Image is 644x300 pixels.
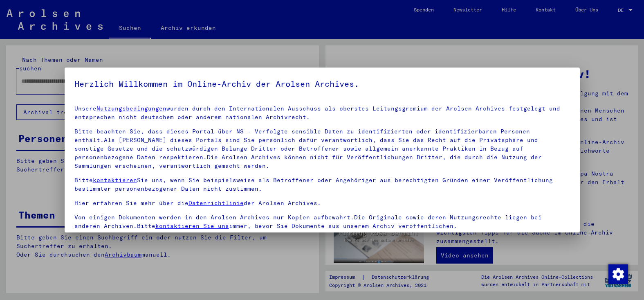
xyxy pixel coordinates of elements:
[188,199,244,207] a: Datenrichtlinie
[74,199,570,208] p: Hier erfahren Sie mehr über die der Arolsen Archives.
[74,213,570,230] p: Von einigen Dokumenten werden in den Arolsen Archives nur Kopien aufbewahrt.Die Originale sowie d...
[155,222,229,230] a: kontaktieren Sie uns
[96,105,166,112] a: Nutzungsbedingungen
[74,104,570,122] p: Unsere wurden durch den Internationalen Ausschuss als oberstes Leitungsgremium der Arolsen Archiv...
[74,77,570,90] h5: Herzlich Willkommen im Online-Archiv der Arolsen Archives.
[74,176,570,193] p: Bitte Sie uns, wenn Sie beispielsweise als Betroffener oder Angehöriger aus berechtigten Gründen ...
[608,264,628,284] img: Zustimmung ändern
[608,264,628,284] div: Zustimmung ändern
[93,176,137,184] a: kontaktieren
[74,127,570,170] p: Bitte beachten Sie, dass dieses Portal über NS - Verfolgte sensible Daten zu identifizierten oder...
